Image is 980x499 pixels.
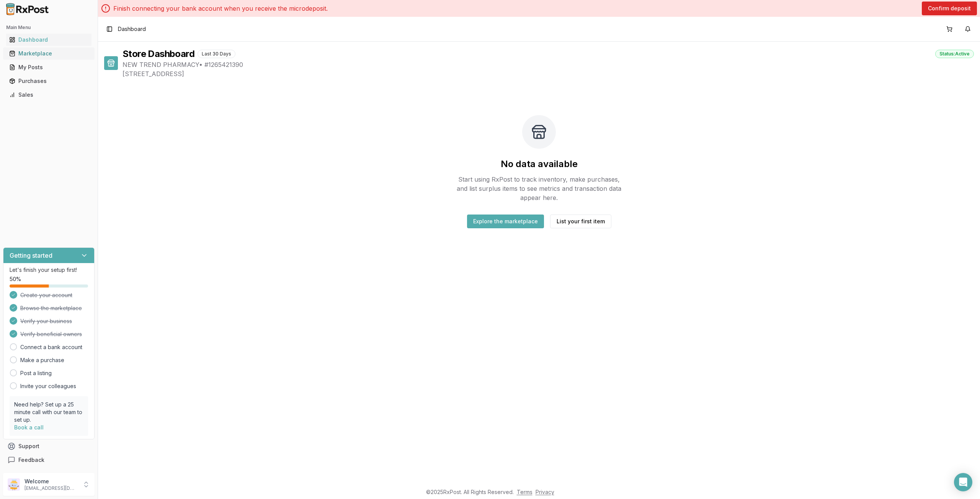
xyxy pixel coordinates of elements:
[536,489,554,495] a: Privacy
[6,24,91,31] h2: Main Menu
[20,382,76,390] a: Invite your colleagues
[24,485,78,491] p: [EMAIL_ADDRESS][DOMAIN_NAME]
[3,61,95,73] button: My Posts
[118,25,146,33] nav: breadcrumb
[3,439,95,453] button: Support
[6,74,91,88] a: Purchases
[6,88,91,102] a: Sales
[453,175,625,202] p: Start using RxPost to track inventory, make purchases, and list surplus items to see metrics and ...
[20,369,52,377] a: Post a listing
[10,275,21,283] span: 50 %
[10,266,88,274] p: Let's finish your setup first!
[122,69,974,78] span: [STREET_ADDRESS]
[10,251,52,260] h3: Getting started
[6,47,91,60] a: Marketplace
[9,63,88,71] div: My Posts
[9,50,88,57] div: Marketplace
[14,424,44,431] a: Book a call
[3,34,95,46] button: Dashboard
[198,50,235,58] div: Last 30 Days
[18,456,44,464] span: Feedback
[9,36,88,44] div: Dashboard
[9,91,88,99] div: Sales
[20,330,82,338] span: Verify beneficial owners
[9,77,88,85] div: Purchases
[501,158,578,170] h2: No data available
[517,489,532,495] a: Terms
[954,473,972,491] div: Open Intercom Messenger
[20,356,64,364] a: Make a purchase
[6,60,91,74] a: My Posts
[24,478,78,485] p: Welcome
[550,215,611,228] button: List your first item
[3,47,95,60] button: Marketplace
[122,60,974,69] span: NEW TREND PHARMACY • # 1265421390
[14,401,83,424] p: Need help? Set up a 25 minute call with our team to set up.
[122,48,194,60] h1: Store Dashboard
[20,343,82,351] a: Connect a bank account
[3,89,95,101] button: Sales
[6,33,91,47] a: Dashboard
[935,50,974,58] div: Status: Active
[113,4,328,13] p: Finish connecting your bank account when you receive the microdeposit.
[118,25,146,33] span: Dashboard
[467,215,544,228] button: Explore the marketplace
[3,75,95,87] button: Purchases
[20,291,72,299] span: Create your account
[20,304,82,312] span: Browse the marketplace
[3,453,95,467] button: Feedback
[20,317,72,325] span: Verify your business
[3,3,52,15] img: RxPost Logo
[922,2,977,15] button: Confirm deposit
[8,478,20,491] img: User avatar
